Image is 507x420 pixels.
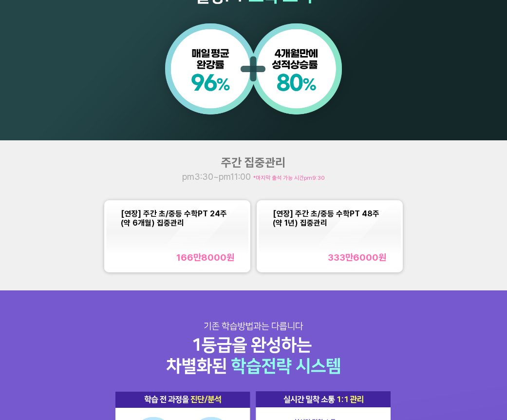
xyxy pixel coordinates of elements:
[176,252,234,263] div: 166만8000 원
[273,209,379,228] span: [연장] 주간 초/중등 수학PT 48주(약 1년) 집중관리
[328,252,386,263] div: 333만6000 원
[121,209,227,228] span: [연장] 주간 초/중등 수학PT 24주(약 6개월) 집중관리
[182,172,253,182] span: pm3:30~pm11:00
[253,174,325,181] span: *마지막 출석 가능 시간 pm9:30
[221,155,285,170] span: 주간 집중관리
